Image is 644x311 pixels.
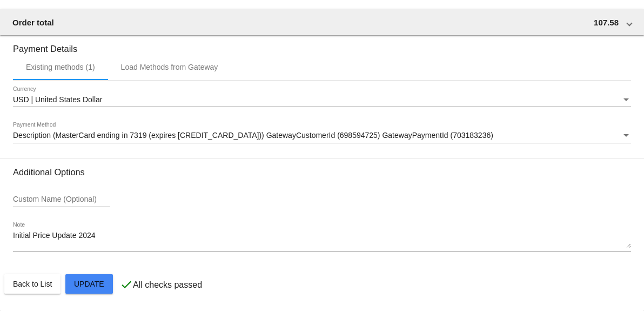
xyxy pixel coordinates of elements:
[13,131,631,140] mat-select: Payment Method
[74,280,104,288] span: Update
[120,278,133,291] mat-icon: check
[594,18,619,27] span: 107.58
[4,274,61,294] button: Back to List
[65,274,113,294] button: Update
[13,95,102,104] span: USD | United States Dollar
[13,195,110,204] input: Custom Name (Optional)
[13,131,493,140] span: Description (MasterCard ending in 7319 (expires [CREDIT_CARD_DATA])) GatewayCustomerId (698594725...
[13,167,631,177] h3: Additional Options
[133,280,202,290] p: All checks passed
[13,280,52,288] span: Back to List
[13,36,631,54] h3: Payment Details
[26,63,95,71] div: Existing methods (1)
[12,18,54,27] span: Order total
[121,63,218,71] div: Load Methods from Gateway
[13,96,631,104] mat-select: Currency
